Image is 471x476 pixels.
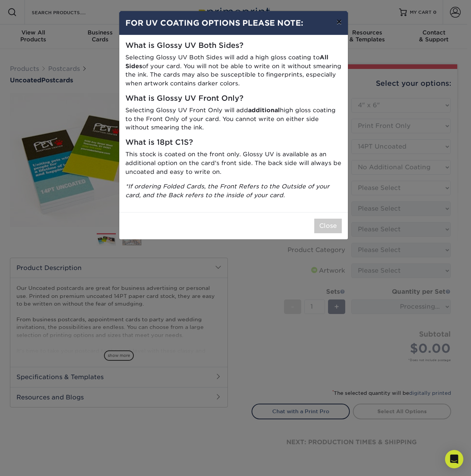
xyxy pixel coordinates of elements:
button: × [330,11,348,33]
strong: All Sides [125,54,328,70]
button: Close [314,219,342,233]
h5: What is Glossy UV Front Only? [125,94,342,103]
p: Selecting Glossy UV Both Sides will add a high gloss coating to of your card. You will not be abl... [125,53,342,88]
p: Selecting Glossy UV Front Only will add high gloss coating to the Front Only of your card. You ca... [125,106,342,132]
h4: FOR UV COATING OPTIONS PLEASE NOTE: [125,17,342,29]
i: *If ordering Folded Cards, the Front Refers to the Outside of your card, and the Back refers to t... [125,183,330,199]
strong: additional [248,106,280,114]
h5: What is Glossy UV Both Sides? [125,41,342,50]
h5: What is 18pt C1S? [125,138,342,147]
p: This stock is coated on the front only. Glossy UV is available as an additional option on the car... [125,150,342,176]
div: Open Intercom Messenger [445,450,463,468]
